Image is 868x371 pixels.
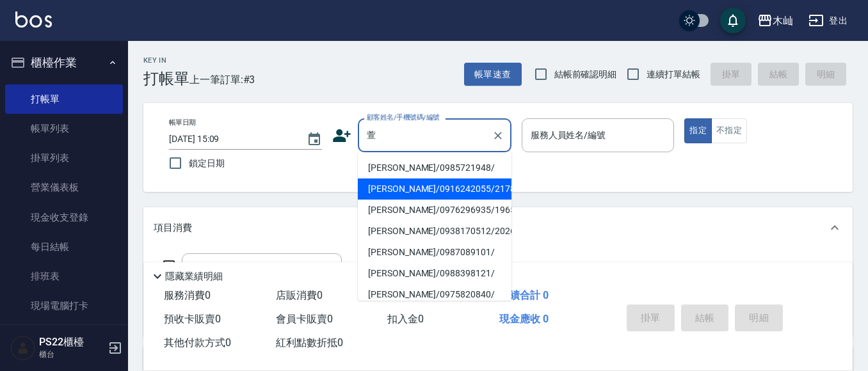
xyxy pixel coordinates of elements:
span: 業績合計 0 [499,289,549,301]
label: 帳單日期 [169,118,196,127]
span: 服務消費 0 [164,289,211,301]
li: [PERSON_NAME]/0916242055/21781 [358,178,511,200]
span: 會員卡販賣 0 [276,313,333,325]
li: [PERSON_NAME]/0985721948/ [358,157,511,178]
span: 店販消費 0 [276,289,323,301]
button: 指定 [684,118,712,143]
span: 扣入金 0 [387,313,424,325]
span: 其他付款方式 0 [164,336,231,349]
button: save [720,8,746,33]
span: 鎖定日期 [189,157,225,170]
button: 登出 [803,9,853,33]
span: 現金應收 0 [499,313,549,325]
h3: 打帳單 [143,70,189,88]
p: 櫃台 [39,349,104,360]
span: 連續打單結帳 [647,68,700,81]
a: 每日結帳 [5,232,123,262]
li: [PERSON_NAME]/0938170512/20260 [358,221,511,242]
button: Open [317,260,337,281]
a: 打帳單 [5,84,123,114]
button: 木屾 [752,8,798,34]
button: 櫃檯作業 [5,46,123,79]
li: [PERSON_NAME]/0988398121/ [358,263,511,284]
div: 項目消費 [143,207,853,248]
a: 掛單列表 [5,143,123,173]
h5: PS22櫃檯 [39,336,104,349]
a: 營業儀表板 [5,173,123,202]
a: 排班表 [5,262,123,291]
button: 帳單速查 [464,63,522,86]
span: 預收卡販賣 0 [164,313,221,325]
input: YYYY/MM/DD hh:mm [169,129,294,150]
button: Clear [489,127,507,145]
p: 項目消費 [154,221,192,235]
label: 顧客姓名/手機號碼/編號 [367,113,440,122]
span: 上一筆訂單:#3 [189,72,255,88]
li: [PERSON_NAME]/0975820840/ [358,284,511,305]
span: 紅利點數折抵 0 [276,336,343,349]
h2: Key In [143,56,189,65]
span: 結帳前確認明細 [554,68,617,81]
a: 帳單列表 [5,114,123,143]
div: 木屾 [773,13,793,29]
img: Logo [15,12,52,28]
li: [PERSON_NAME]/0987089101/ [358,242,511,263]
p: 隱藏業績明細 [165,270,223,283]
a: 現金收支登錄 [5,203,123,232]
button: Choose date, selected date is 2025-09-25 [299,124,330,155]
button: 不指定 [711,118,747,143]
li: [PERSON_NAME]/0976296935/19654 [358,200,511,221]
img: Person [10,335,36,361]
a: 現場電腦打卡 [5,291,123,320]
